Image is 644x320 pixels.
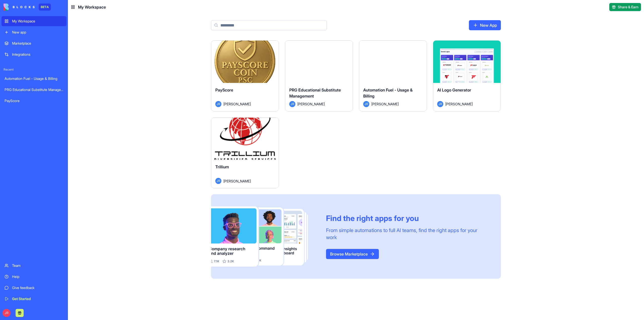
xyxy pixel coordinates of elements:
[223,178,251,184] span: [PERSON_NAME]
[2,96,66,106] a: PayScore
[215,178,221,184] span: JR
[363,87,413,99] span: Automation Fuel - Usage & Billing
[609,3,641,11] button: Share & Earn
[4,4,51,11] a: BETA
[215,164,229,169] span: Trillium
[289,101,295,107] span: JR
[5,76,63,81] div: Automation Fuel - Usage & Billing
[5,98,63,103] div: PayScore
[12,263,63,268] div: Team
[12,285,63,290] div: Give feedback
[12,41,63,46] div: Marketplace
[12,296,63,301] div: Get Started
[363,101,369,107] span: JR
[437,87,471,92] span: AI Logo Generator
[285,40,353,111] a: PRG Educational Substitute ManagementJR[PERSON_NAME]
[445,101,473,107] span: [PERSON_NAME]
[326,249,379,259] a: Browse Marketplace
[2,283,66,293] a: Give feedback
[437,101,443,107] span: JR
[2,272,66,282] a: Help
[211,206,318,267] img: Frame_181_egmpey.png
[78,4,106,10] span: My Workspace
[433,40,501,111] a: AI Logo GeneratorJR[PERSON_NAME]
[12,52,63,57] div: Integrations
[3,309,11,317] span: JR
[5,87,63,92] div: PRG Educational Substitute Management
[2,49,66,59] a: Integrations
[2,85,66,95] a: PRG Educational Substitute Management
[12,19,63,24] div: My Workspace
[289,87,341,99] span: PRG Educational Substitute Management
[215,87,233,92] span: PayScore
[2,38,66,48] a: Marketplace
[39,4,51,11] div: BETA
[297,101,325,107] span: [PERSON_NAME]
[4,4,35,11] img: logo
[2,68,66,72] span: Recent
[2,294,66,304] a: Get Started
[211,117,279,188] a: TrilliumJR[PERSON_NAME]
[371,101,399,107] span: [PERSON_NAME]
[12,274,63,279] div: Help
[223,101,251,107] span: [PERSON_NAME]
[12,30,63,35] div: New app
[618,5,638,10] span: Share & Earn
[211,40,279,111] a: PayScoreJR[PERSON_NAME]
[2,74,66,84] a: Automation Fuel - Usage & Billing
[326,214,489,223] div: Find the right apps for you
[215,101,221,107] span: JR
[359,40,427,111] a: Automation Fuel - Usage & BillingJR[PERSON_NAME]
[326,227,489,241] div: From simple automations to full AI teams, find the right apps for your work
[2,27,66,37] a: New app
[2,261,66,271] a: Team
[469,20,501,30] a: New App
[2,16,66,26] a: My Workspace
